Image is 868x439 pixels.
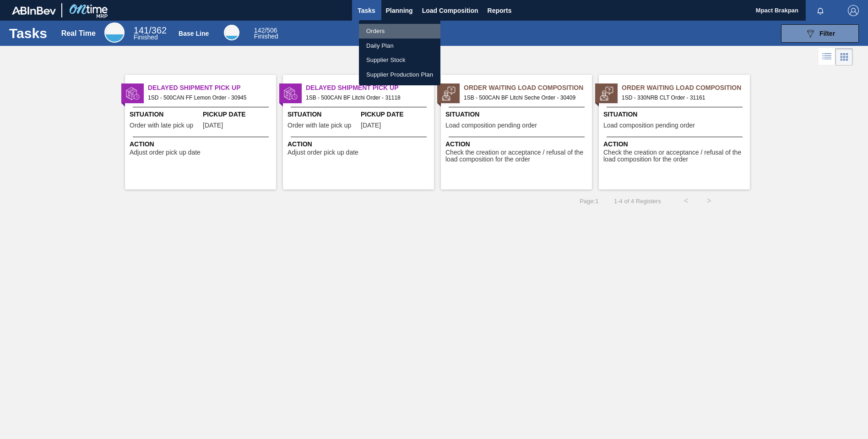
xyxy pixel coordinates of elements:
[359,67,440,82] a: Supplier Production Plan
[359,39,440,53] a: Daily Plan
[359,53,440,67] a: Supplier Stock
[359,24,440,39] a: Orders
